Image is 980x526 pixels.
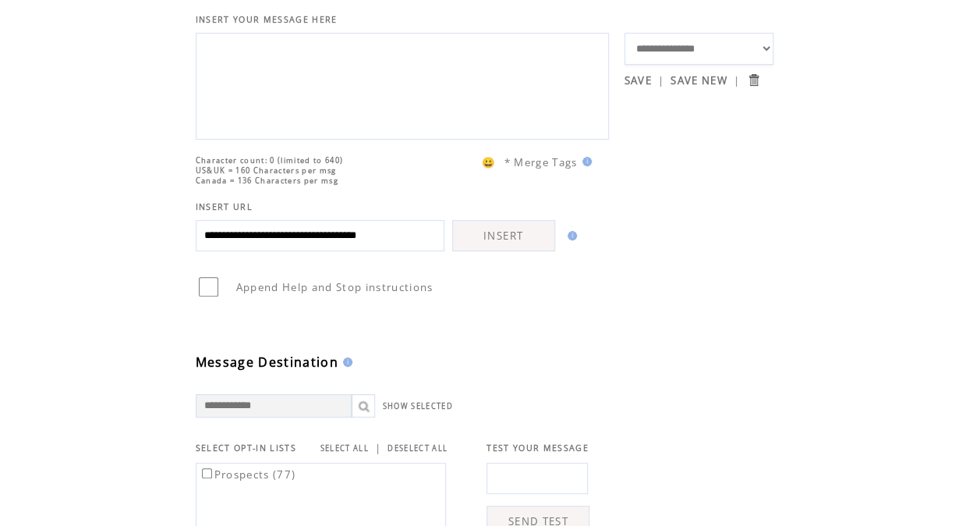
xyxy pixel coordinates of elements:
[236,280,433,294] span: Append Help and Stop instructions
[563,231,577,240] img: help.gif
[734,73,740,87] span: |
[196,155,344,165] span: Character count: 0 (limited to 640)
[670,73,727,87] a: SAVE NEW
[578,157,592,166] img: help.gif
[196,14,338,25] span: INSERT YOUR MESSAGE HERE
[338,357,352,367] img: help.gif
[320,443,369,453] a: SELECT ALL
[482,155,496,169] span: 😀
[196,165,337,176] span: US&UK = 160 Characters per msg
[196,442,296,453] span: SELECT OPT-IN LISTS
[387,443,448,453] a: DESELECT ALL
[624,73,652,87] a: SAVE
[452,220,555,251] a: INSERT
[658,73,664,87] span: |
[383,401,453,411] a: SHOW SELECTED
[486,442,589,453] span: TEST YOUR MESSAGE
[202,468,212,478] input: Prospects (77)
[196,201,253,212] span: INSERT URL
[504,155,578,169] span: * Merge Tags
[199,467,296,482] label: Prospects (77)
[746,73,761,87] input: Submit
[196,176,338,186] span: Canada = 136 Characters per msg
[375,441,381,455] span: |
[196,354,338,371] span: Message Destination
